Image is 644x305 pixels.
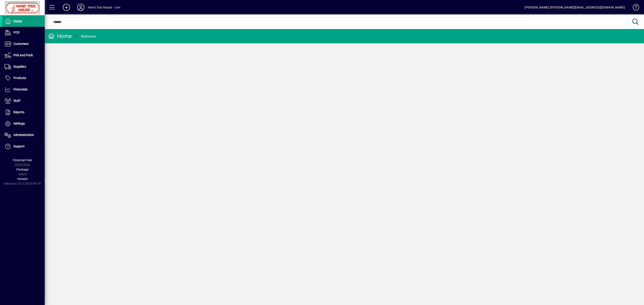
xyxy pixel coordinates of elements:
[2,50,45,61] a: Pick and Pack
[2,61,45,72] a: Suppliers
[16,168,28,171] span: Package
[2,84,45,95] a: Financials
[2,141,45,152] a: Support
[13,42,29,46] span: Customers
[629,1,638,15] a: Knowledge Base
[13,19,22,23] span: Home
[13,76,26,80] span: Products
[525,4,625,11] div: [PERSON_NAME] [PERSON_NAME][EMAIL_ADDRESS][DOMAIN_NAME]
[13,53,33,57] span: Pick and Pack
[88,4,120,11] div: Hand Tool House - Live
[2,95,45,107] a: Staff
[2,27,45,38] a: POS
[13,65,26,68] span: Suppliers
[2,38,45,50] a: Customers
[13,99,20,102] span: Staff
[48,33,72,40] div: Home
[13,133,34,137] span: Administration
[2,118,45,129] a: Settings
[13,144,25,148] span: Support
[59,3,74,11] button: Add
[17,177,28,181] span: Version
[2,130,45,141] a: Administration
[13,31,19,34] span: POS
[13,122,25,125] span: Settings
[13,110,24,114] span: Reports
[74,3,88,11] button: Profile
[13,88,28,91] span: Financials
[81,33,96,40] div: Welcome
[2,107,45,118] a: Reports
[2,73,45,84] a: Products
[13,158,32,162] span: Financial Year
